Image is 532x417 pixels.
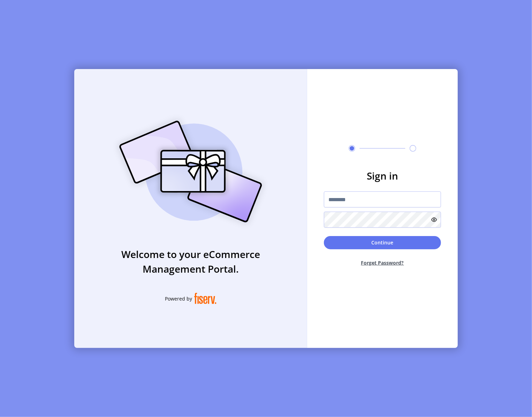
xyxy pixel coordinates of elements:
[324,236,441,249] button: Continue
[74,247,307,276] h3: Welcome to your eCommerce Management Portal.
[165,295,192,302] span: Powered by
[109,113,273,230] img: card_Illustration.svg
[324,253,441,272] button: Forget Password?
[324,168,441,183] h3: Sign in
